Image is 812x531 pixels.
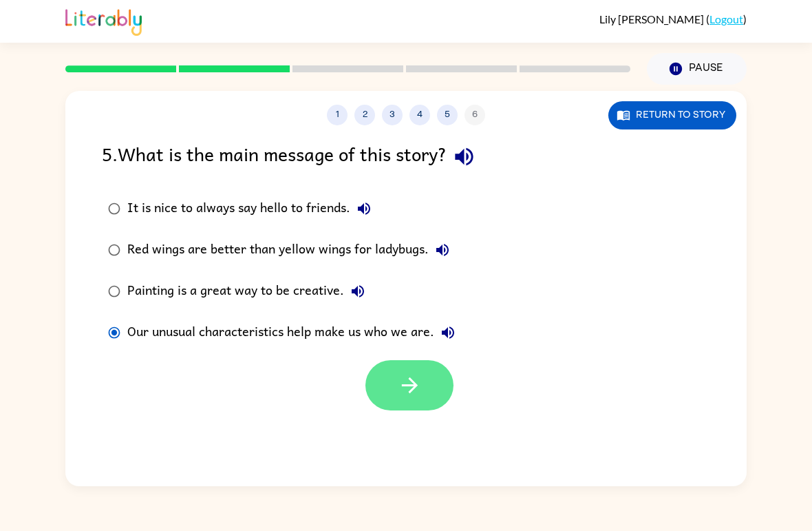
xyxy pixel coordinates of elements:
div: 5 . What is the main message of this story? [102,139,710,174]
button: 3 [382,105,403,125]
button: 2 [354,105,375,125]
button: Our unusual characteristics help make us who we are. [434,319,462,346]
button: Painting is a great way to be creative. [344,278,372,305]
button: It is nice to always say hello to friends. [350,195,378,222]
button: 1 [327,105,348,125]
a: Logout [709,12,743,25]
div: Painting is a great way to be creative. [127,278,372,305]
div: Our unusual characteristics help make us who we are. [127,319,462,346]
button: 4 [409,105,430,125]
span: Lily [PERSON_NAME] [599,12,706,25]
div: It is nice to always say hello to friends. [127,195,378,222]
button: Pause [647,53,747,85]
div: ( ) [599,12,747,25]
button: Return to story [608,101,736,129]
div: Red wings are better than yellow wings for ladybugs. [127,236,456,264]
button: Red wings are better than yellow wings for ladybugs. [429,236,456,264]
img: Literably [65,6,142,36]
button: 5 [437,105,458,125]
